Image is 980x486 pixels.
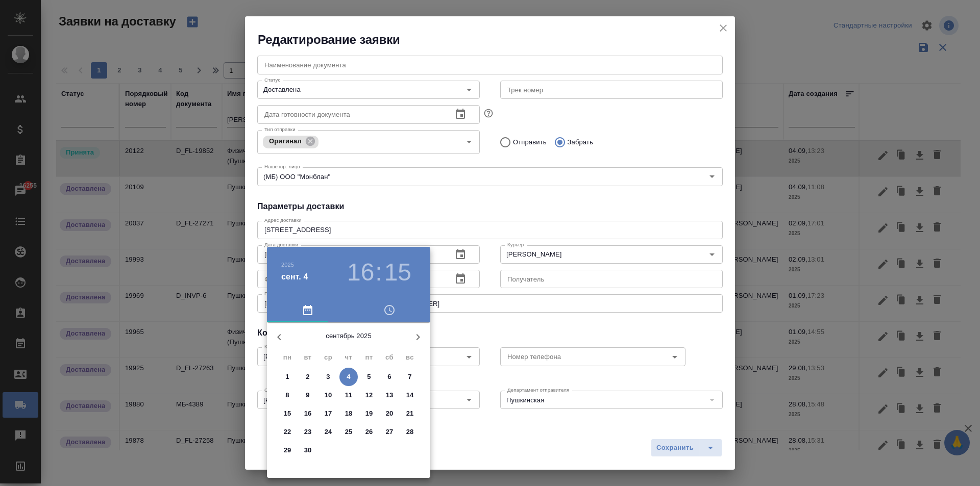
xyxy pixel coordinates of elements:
p: 4 [347,372,350,382]
button: 1 [278,368,297,386]
p: 10 [325,390,332,400]
button: 8 [278,386,297,404]
button: 17 [319,404,337,423]
button: 4 [339,368,358,386]
p: 24 [325,427,332,437]
button: 28 [401,423,419,441]
button: 11 [339,386,358,404]
p: 30 [304,445,312,455]
button: 25 [339,423,358,441]
button: 15 [384,258,411,287]
button: 13 [380,386,399,404]
p: 28 [406,427,414,437]
span: вт [299,352,317,363]
p: 22 [284,427,291,437]
button: 9 [299,386,317,404]
button: 3 [319,368,337,386]
button: 26 [360,423,378,441]
p: 21 [406,408,414,419]
p: 20 [386,408,394,419]
p: 13 [386,390,394,400]
span: пн [278,352,297,363]
span: чт [339,352,358,363]
span: ср [319,352,337,363]
p: 19 [365,408,373,419]
span: пт [360,352,378,363]
button: 15 [278,404,297,423]
p: 12 [365,390,373,400]
p: 14 [406,390,414,400]
button: 18 [339,404,358,423]
button: 12 [360,386,378,404]
p: 1 [285,372,289,382]
button: сент. 4 [281,271,308,283]
p: 27 [386,427,394,437]
button: 16 [299,404,317,423]
p: 18 [345,408,353,419]
p: 23 [304,427,312,437]
p: 9 [306,390,309,400]
p: 16 [304,408,312,419]
p: 5 [367,372,371,382]
p: 6 [387,372,391,382]
button: 5 [360,368,378,386]
button: 6 [380,368,399,386]
p: 11 [345,390,353,400]
button: 29 [278,441,297,459]
p: 29 [284,445,291,455]
button: 21 [401,404,419,423]
p: 15 [284,408,291,419]
button: 20 [380,404,399,423]
span: вс [401,352,419,363]
p: 8 [285,390,289,400]
button: 30 [299,441,317,459]
button: 14 [401,386,419,404]
p: 17 [325,408,332,419]
button: 19 [360,404,378,423]
button: 2 [299,368,317,386]
p: 25 [345,427,353,437]
p: 2 [306,372,309,382]
p: 26 [365,427,373,437]
button: 24 [319,423,337,441]
button: 27 [380,423,399,441]
button: 10 [319,386,337,404]
p: 3 [326,372,330,382]
button: 23 [299,423,317,441]
button: 16 [347,258,374,287]
button: 7 [401,368,419,386]
span: сб [380,352,399,363]
p: сентябрь 2025 [291,331,406,341]
button: 2025 [281,262,294,268]
h3: : [375,258,382,287]
p: 7 [408,372,411,382]
button: 22 [278,423,297,441]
